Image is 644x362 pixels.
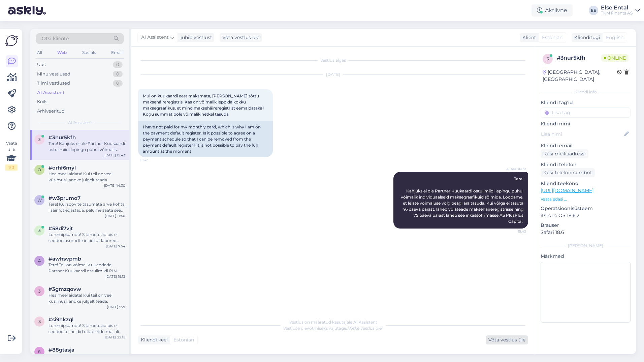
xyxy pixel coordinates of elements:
div: [DATE] 19:12 [105,274,125,279]
div: Hea meel aidata! Kui teil on veel küsimusi, andke julgelt teada. [49,171,125,183]
div: [DATE] 22:15 [105,335,125,340]
div: Küsi telefoninumbrit [541,168,595,177]
div: Loremipsumdo! Sitametc adipis e seddoe te incidid utlab etdo ma, ali Enim adminimve quisno exe ul... [49,323,125,335]
span: AI Assistent [501,167,526,172]
p: Märkmed [541,253,631,260]
div: All [36,48,43,57]
a: Else EntalTKM Finants AS [601,5,640,16]
p: Kliendi tag'id [541,99,631,106]
span: Estonian [173,336,194,343]
p: Klienditeekond [541,180,631,187]
span: 3 [38,289,41,294]
span: 5 [38,228,41,233]
div: juhib vestlust [178,34,212,41]
span: #awhsvpmb [49,256,81,262]
span: #orhf6myl [49,165,76,171]
div: Kõik [37,98,47,105]
span: Estonian [542,34,562,41]
div: Klienditugi [572,34,600,41]
div: Vaata siia [5,140,18,171]
span: 15:43 [140,157,165,162]
span: #3gmzqovw [49,286,81,292]
span: 3 [38,137,41,142]
div: [DATE] [138,71,528,78]
span: 15:43 [501,229,526,234]
span: 3 [547,56,549,61]
p: iPhone OS 18.6.2 [541,212,631,219]
input: Lisa tag [541,108,631,118]
span: #88gtasja [49,347,74,353]
div: Tere! Kahjuks ei ole Partner Kuukaardi ostulimiidi lepingu puhul võimalik individuaalseid maksegr... [49,141,125,153]
span: o [38,167,41,172]
span: AI Assistent [141,34,169,41]
input: Lisa nimi [541,130,623,138]
div: Klient [520,34,536,41]
p: Kliendi nimi [541,120,631,127]
div: Minu vestlused [37,71,70,78]
p: Safari 18.6 [541,229,631,236]
div: [PERSON_NAME] [541,243,631,249]
div: 0 [113,80,123,87]
div: Tere! Kui soovite tasumata arve kohta lisainfot edastada, palume saata see e-posti aadressile [EM... [49,201,125,213]
p: Brauser [541,222,631,229]
div: Loremipsumdo! Sitametc adipis e seddoeiusmodte incidi ut laboree dolor magn al, eni Admi veniamqu... [49,232,125,244]
span: English [606,34,623,41]
div: Else Ental [601,5,633,10]
div: Tiimi vestlused [37,80,70,87]
div: [DATE] 15:43 [104,153,125,158]
div: Email [110,48,124,57]
div: Hea meel aidata! Kui teil on veel küsimusi, andke julgelt teada. [49,292,125,304]
div: 0 [113,71,123,78]
div: AI Assistent [37,89,65,96]
div: Kliendi info [541,89,631,95]
span: AI Assistent [68,120,92,126]
span: Online [601,54,629,62]
span: #si9hkzql [49,316,73,323]
span: 8 [38,349,41,354]
div: # 3nur5kfh [557,54,601,62]
div: Küsi meiliaadressi [541,149,588,158]
div: Web [56,48,68,57]
span: #w3prumo7 [49,195,80,201]
div: Vestlus algas [138,57,528,63]
div: 0 [113,61,123,68]
div: Socials [81,48,97,57]
span: Vestlus on määratud kasutajale AI Assistent [289,320,377,325]
p: Operatsioonisüsteem [541,205,631,212]
div: Võta vestlus üle [220,33,262,42]
div: 1 / 3 [5,164,18,171]
div: [DATE] 7:54 [106,244,125,249]
div: [DATE] 9:21 [107,304,125,309]
span: #3nur5kfh [49,134,76,141]
i: „Võtke vestlus üle” [346,326,383,331]
span: s [38,319,41,324]
div: EE [589,6,598,15]
div: Aktiivne [532,4,573,17]
img: Askly Logo [5,34,18,47]
div: Kliendi keel [138,336,168,343]
p: Vaata edasi ... [541,196,631,202]
p: Kliendi email [541,142,631,149]
span: Mul on kuukaardi eest maksmata, [PERSON_NAME] tõttu maksehäireregistris. Kas on võimalik leppida ... [143,93,265,117]
p: Kliendi telefon [541,161,631,168]
div: Võta vestlus üle [486,335,528,344]
span: #58di7vjt [49,225,73,232]
span: Vestluse ülevõtmiseks vajutage [283,326,383,331]
div: [GEOGRAPHIC_DATA], [GEOGRAPHIC_DATA] [543,69,617,83]
span: Otsi kliente [42,35,69,42]
div: TKM Finants AS [601,10,633,16]
div: Tere! Teil on võimalik uuendada Partner Kuukaardi ostulimiidi PIN-koodi Partnerkaardi iseteenindu... [49,262,125,274]
div: [DATE] 14:30 [104,183,125,188]
a: [URL][DOMAIN_NAME] [541,187,593,193]
div: Uus [37,61,45,68]
div: I have not paid for my monthly card, which is why I am on the payment default register. Is it pos... [138,121,273,157]
div: [DATE] 11:40 [105,213,125,218]
span: a [38,258,41,263]
div: Arhiveeritud [37,108,65,115]
span: w [37,198,42,203]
